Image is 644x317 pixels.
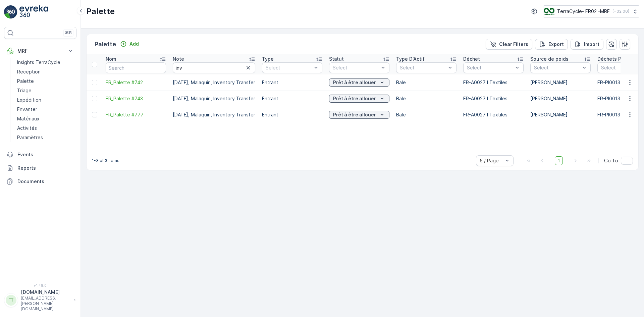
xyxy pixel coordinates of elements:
[467,64,513,71] p: Select
[486,39,532,50] button: Clear Filters
[393,74,460,91] td: Bale
[106,111,166,118] a: FR_Palette #777
[530,56,569,62] p: Source de poids
[4,44,76,58] button: MRF
[584,41,599,48] p: Import
[4,5,17,19] img: logo
[329,95,389,103] button: Prêt à être allouer
[333,79,376,86] p: Prêt à être allouer
[14,58,76,67] a: Insights TerraCycle
[527,74,594,91] td: [PERSON_NAME]
[329,56,344,62] p: Statut
[14,133,76,142] a: Paramètres
[173,62,255,73] input: Search
[14,105,76,114] a: Envanter
[14,114,76,123] a: Matériaux
[14,95,76,105] a: Expédition
[17,134,43,141] p: Paramètres
[17,151,74,158] p: Events
[17,87,32,94] p: Triage
[169,74,259,91] td: [DATE], Malaquin, Inventory Transfer
[527,91,594,107] td: [PERSON_NAME]
[571,39,603,50] button: Import
[499,41,528,48] p: Clear Filters
[393,91,460,107] td: Bale
[460,107,527,123] td: FR-A0027 I Textiles
[6,295,16,306] div: TT
[612,9,629,14] p: ( +02:00 )
[129,41,139,47] p: Add
[333,111,376,118] p: Prêt à être allouer
[463,56,480,62] p: Déchet
[106,62,166,73] input: Search
[14,67,76,76] a: Reception
[555,156,563,165] span: 1
[95,40,116,49] p: Palette
[604,157,618,164] span: Go To
[333,64,379,71] p: Select
[17,115,40,122] p: Matériaux
[14,76,76,86] a: Palette
[17,97,41,103] p: Expédition
[65,30,72,36] p: ⌘B
[396,56,425,62] p: Type D'Actif
[4,283,76,287] span: v 1.48.0
[259,74,326,91] td: Entrant
[4,161,76,175] a: Reports
[19,5,48,19] img: logo_light-DOdMpM7g.png
[535,39,568,50] button: Export
[17,78,34,85] p: Palette
[173,56,184,62] p: Note
[21,296,70,312] p: [EMAIL_ADDRESS][PERSON_NAME][DOMAIN_NAME]
[597,56,638,62] p: Déchets Principal
[333,95,376,102] p: Prêt à être allouer
[400,64,446,71] p: Select
[4,175,76,188] a: Documents
[21,289,70,296] p: [DOMAIN_NAME]
[259,107,326,123] td: Entrant
[460,91,527,107] td: FR-A0027 I Textiles
[544,8,554,15] img: terracycle.png
[17,59,60,66] p: Insights TerraCycle
[259,91,326,107] td: Entrant
[169,91,259,107] td: [DATE], Malaquin, Inventory Transfer
[117,40,142,48] button: Add
[527,107,594,123] td: [PERSON_NAME]
[86,6,115,17] p: Palette
[557,8,610,15] p: TerraCycle- FR02 -MRF
[106,79,166,86] a: FR_Palette #742
[329,78,389,87] button: Prêt à être allouer
[92,80,97,85] div: Toggle Row Selected
[17,68,41,75] p: Reception
[106,95,166,102] a: FR_Palette #743
[262,56,274,62] p: Type
[92,96,97,101] div: Toggle Row Selected
[17,165,74,171] p: Reports
[92,158,119,163] p: 1-3 of 3 items
[17,178,74,185] p: Documents
[17,125,37,131] p: Activités
[534,64,580,71] p: Select
[169,107,259,123] td: [DATE], Malaquin, Inventory Transfer
[92,112,97,117] div: Toggle Row Selected
[4,148,76,161] a: Events
[460,74,527,91] td: FR-A0027 I Textiles
[266,64,312,71] p: Select
[14,86,76,95] a: Triage
[106,56,116,62] p: Nom
[544,5,639,17] button: TerraCycle- FR02 -MRF(+02:00)
[17,48,63,54] p: MRF
[14,123,76,133] a: Activités
[393,107,460,123] td: Bale
[548,41,564,48] p: Export
[329,111,389,119] button: Prêt à être allouer
[4,289,76,312] button: TT[DOMAIN_NAME][EMAIL_ADDRESS][PERSON_NAME][DOMAIN_NAME]
[17,106,37,113] p: Envanter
